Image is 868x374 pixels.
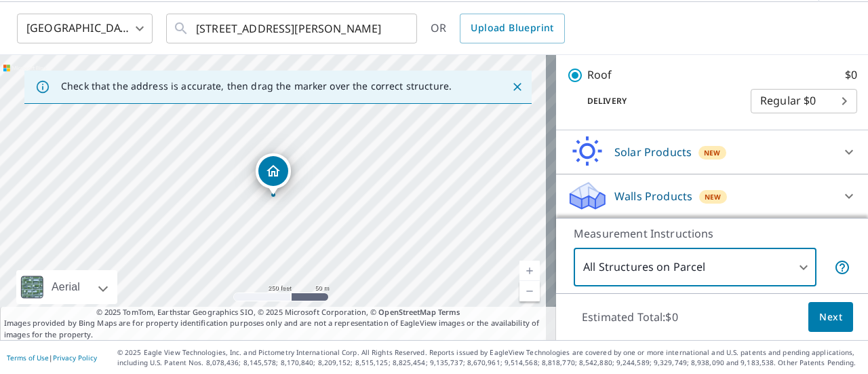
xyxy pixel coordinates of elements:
[460,14,564,43] a: Upload Blueprint
[567,180,857,212] div: Walls ProductsNew
[196,10,389,48] input: Search by address or latitude-longitude
[704,147,721,158] span: New
[378,307,435,317] a: OpenStreetMap
[834,259,850,276] span: Your report will include each building or structure inside the parcel boundary. In some cases, du...
[751,82,857,120] div: Regular $0
[587,67,612,83] p: Roof
[509,78,526,96] button: Close
[705,191,722,202] span: New
[574,248,816,286] div: All Structures on Parcel
[808,302,853,333] button: Next
[614,188,692,204] p: Walls Products
[571,302,689,332] p: Estimated Total: $0
[7,353,49,362] a: Terms of Use
[438,307,460,317] a: Terms
[574,225,850,242] p: Measurement Instructions
[53,353,97,362] a: Privacy Policy
[845,67,857,83] p: $0
[471,20,553,37] span: Upload Blueprint
[7,354,97,362] p: |
[567,95,751,107] p: Delivery
[519,281,540,301] a: Current Level 17, Zoom Out
[256,153,291,195] div: Dropped pin, building 1, Residential property, 17 Briggs St Pittsburgh, PA 15234
[61,80,452,92] p: Check that the address is accurate, then drag the marker over the correct structure.
[96,307,460,318] span: © 2025 TomTom, Earthstar Geographics SIO, © 2025 Microsoft Corporation, ©
[431,14,565,43] div: OR
[47,270,84,304] div: Aerial
[567,136,857,168] div: Solar ProductsNew
[519,261,540,281] a: Current Level 17, Zoom In
[117,348,861,368] p: © 2025 Eagle View Technologies, Inc. and Pictometry International Corp. All Rights Reserved. Repo...
[16,270,117,304] div: Aerial
[819,309,842,326] span: Next
[17,10,153,48] div: [GEOGRAPHIC_DATA]
[614,144,692,160] p: Solar Products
